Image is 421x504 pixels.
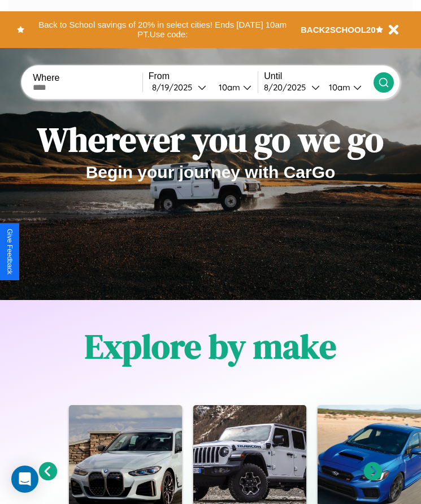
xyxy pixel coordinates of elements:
[33,73,142,83] label: Where
[149,71,258,81] label: From
[149,81,210,93] button: 8/19/2025
[24,17,301,42] button: Back to School savings of 20% in select cities! Ends [DATE] 10am PT.Use code:
[152,82,198,93] div: 8 / 19 / 2025
[264,71,374,81] label: Until
[11,466,38,493] div: Open Intercom Messenger
[213,82,243,93] div: 10am
[264,82,311,93] div: 8 / 20 / 2025
[320,81,374,93] button: 10am
[210,81,258,93] button: 10am
[6,229,14,275] div: Give Feedback
[85,323,336,370] h1: Explore by make
[301,25,376,34] b: BACK2SCHOOL20
[323,82,353,93] div: 10am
